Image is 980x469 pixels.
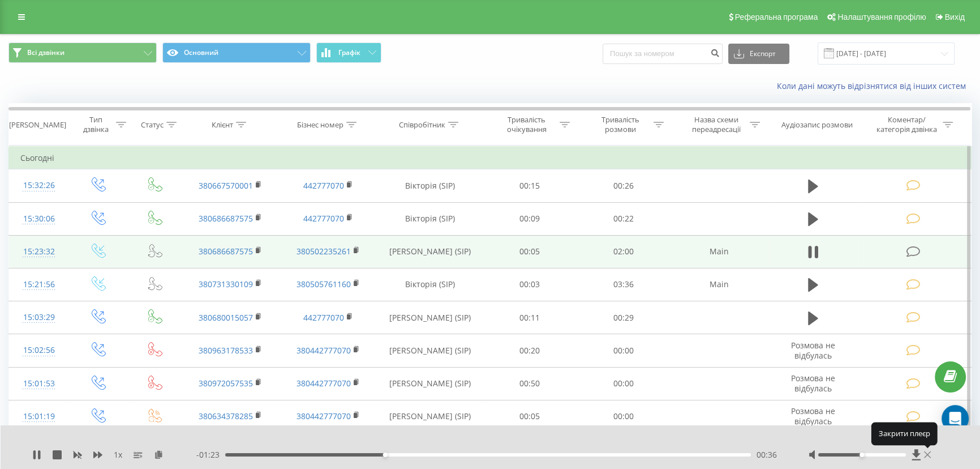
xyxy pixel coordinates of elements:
[482,202,576,235] td: 00:09
[496,115,557,134] div: Тривалість очікування
[199,246,253,257] a: 380686687575
[377,235,482,268] td: [PERSON_NAME] (SIP)
[141,120,164,130] div: Статус
[781,120,853,130] div: Аудіозапис розмови
[942,405,969,432] div: Open Intercom Messenger
[303,180,344,191] a: 442777070
[199,345,253,356] a: 380963178533
[199,279,253,289] a: 380731330109
[399,120,445,130] div: Співробітник
[377,301,482,334] td: [PERSON_NAME] (SIP)
[728,44,789,64] button: Експорт
[577,400,670,433] td: 00:00
[296,279,351,289] a: 380505761160
[577,202,670,235] td: 00:22
[859,453,864,457] div: Accessibility label
[296,378,351,389] a: 380442777070
[303,213,344,224] a: 442777070
[296,345,351,356] a: 380442777070
[79,115,113,134] div: Тип дзвінка
[377,169,482,202] td: Вікторія (SIP)
[303,312,344,323] a: 442777070
[757,449,777,461] span: 00:36
[316,42,381,63] button: Графік
[791,406,835,427] span: Розмова не відбулась
[686,115,747,134] div: Назва схеми переадресації
[9,120,66,130] div: [PERSON_NAME]
[199,378,253,389] a: 380972057535
[20,174,58,197] div: 15:32:26
[20,339,58,361] div: 15:02:56
[670,235,768,268] td: Main
[20,406,58,428] div: 15:01:19
[735,12,818,22] span: Реферальна програма
[670,268,768,301] td: Main
[874,115,940,134] div: Коментар/категорія дзвінка
[296,411,351,421] a: 380442777070
[590,115,651,134] div: Тривалість розмови
[482,400,576,433] td: 00:05
[377,268,482,301] td: Вікторія (SIP)
[296,246,351,257] a: 380502235261
[8,42,157,63] button: Всі дзвінки
[20,306,58,329] div: 15:03:29
[377,400,482,433] td: [PERSON_NAME] (SIP)
[777,80,972,91] a: Коли дані можуть відрізнятися вiд інших систем
[338,49,360,57] span: Графік
[9,147,972,169] td: Сьогодні
[199,213,253,224] a: 380686687575
[482,169,576,202] td: 00:15
[871,423,938,445] div: Закрити плеєр
[199,312,253,323] a: 380680015057
[20,208,58,230] div: 15:30:06
[482,334,576,367] td: 00:20
[199,411,253,421] a: 380634378285
[482,301,576,334] td: 00:11
[196,449,225,461] span: - 01:23
[27,48,65,57] span: Всі дзвінки
[603,44,723,64] input: Пошук за номером
[212,120,233,130] div: Клієнт
[837,12,926,22] span: Налаштування профілю
[791,340,835,361] span: Розмова не відбулась
[482,367,576,400] td: 00:50
[199,180,253,191] a: 380667570001
[20,241,58,263] div: 15:23:32
[20,373,58,395] div: 15:01:53
[114,449,122,461] span: 1 x
[297,120,343,130] div: Бізнес номер
[791,373,835,394] span: Розмова не відбулась
[162,42,311,63] button: Основний
[577,334,670,367] td: 00:00
[945,12,965,22] span: Вихід
[577,169,670,202] td: 00:26
[20,274,58,296] div: 15:21:56
[377,202,482,235] td: Вікторія (SIP)
[383,453,388,457] div: Accessibility label
[377,367,482,400] td: [PERSON_NAME] (SIP)
[577,235,670,268] td: 02:00
[482,268,576,301] td: 00:03
[377,334,482,367] td: [PERSON_NAME] (SIP)
[482,235,576,268] td: 00:05
[577,268,670,301] td: 03:36
[577,367,670,400] td: 00:00
[577,301,670,334] td: 00:29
